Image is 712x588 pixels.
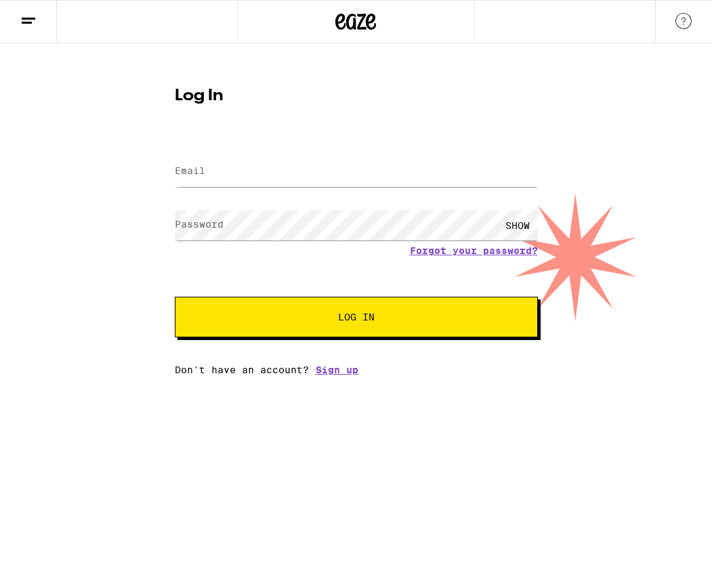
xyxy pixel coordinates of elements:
[175,219,224,230] label: Password
[175,156,538,187] input: Email
[175,297,538,337] button: Log In
[175,165,205,176] label: Email
[497,210,538,240] div: SHOW
[338,312,375,322] span: Log In
[175,364,538,375] div: Don't have an account?
[175,88,538,104] h1: Log In
[316,364,358,375] a: Sign up
[410,245,538,256] a: Forgot your password?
